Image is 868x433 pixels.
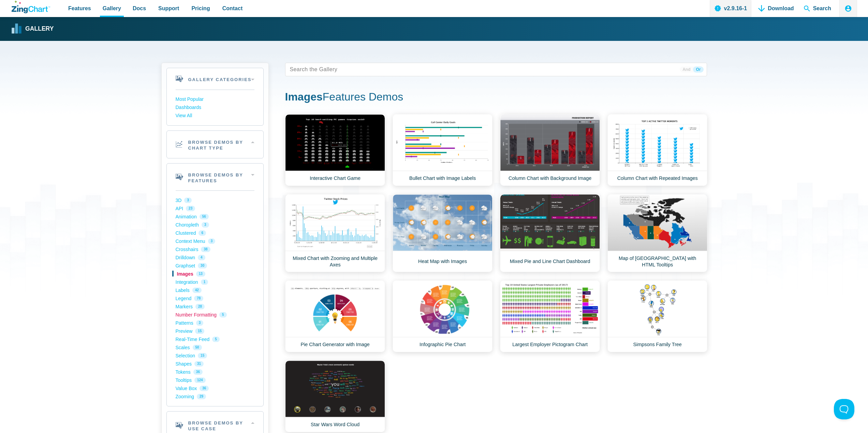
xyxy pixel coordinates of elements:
[500,194,600,272] a: Mixed Pie and Line Chart Dashboard
[285,114,385,186] a: Interactive Chart Game
[103,4,121,13] span: Gallery
[222,4,243,13] span: Contact
[285,194,385,272] a: Mixed Chart with Zooming and Multiple Axes
[607,194,707,272] a: Map of [GEOGRAPHIC_DATA] with HTML Tooltips
[285,360,385,432] a: Star Wars Word Cloud
[680,66,693,73] span: And
[176,95,254,104] a: Most Popular
[12,1,50,13] a: ZingChart Logo. Click to return to the homepage
[693,66,703,73] span: Or
[607,114,707,186] a: Column Chart with Repeated Images
[285,91,323,103] strong: Images
[25,26,54,32] strong: Gallery
[167,68,263,90] h2: Gallery Categories
[285,280,385,352] a: Pie Chart Generator with Image
[167,131,263,158] h2: Browse Demos By Chart Type
[834,399,854,419] iframe: Toggle Customer Support
[167,164,263,191] h2: Browse Demos By Features
[176,112,254,120] a: View All
[393,280,492,352] a: Infographic Pie Chart
[393,114,492,186] a: Bullet Chart with Image Labels
[12,24,54,34] a: Gallery
[500,280,600,352] a: Largest Employer Pictogram Chart
[285,90,707,105] h1: Features Demos
[158,4,179,13] span: Support
[133,4,146,13] span: Docs
[176,104,254,112] a: Dashboards
[607,280,707,352] a: Simpsons Family Tree
[393,194,492,272] a: Heat Map with Images
[68,4,91,13] span: Features
[191,4,210,13] span: Pricing
[500,114,600,186] a: Column Chart with Background Image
